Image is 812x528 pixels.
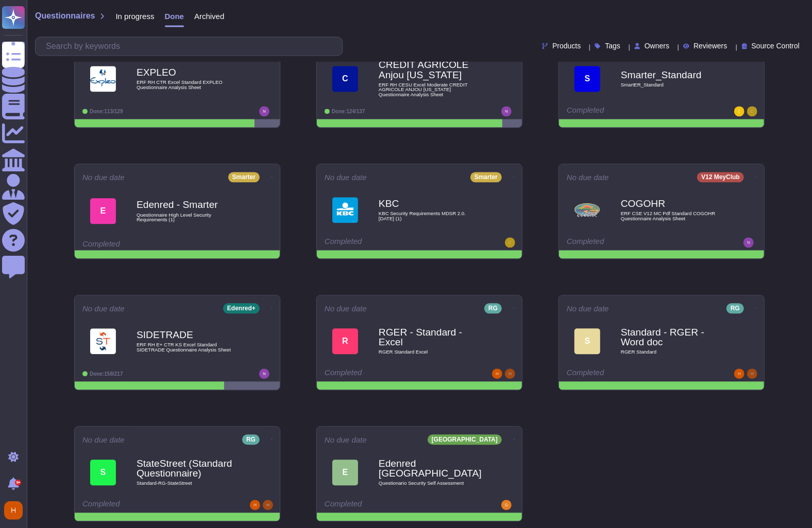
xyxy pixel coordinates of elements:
img: Logo [332,197,358,223]
b: SIDETRADE [137,330,240,340]
span: KBC Security Requirements MDSR 2.0. [DATE] (1) [379,211,482,221]
div: Completed [567,237,693,248]
b: CREDIT AGRICOLE Anjou [US_STATE] [379,60,482,79]
div: RG [242,434,260,445]
span: Done: 158/217 [90,371,123,377]
span: Owners [645,42,669,49]
img: user [743,237,754,248]
span: Questionario Security Self Assessment [379,481,482,486]
div: C [332,66,358,92]
div: [GEOGRAPHIC_DATA] [428,434,502,445]
div: S [90,460,116,485]
img: user [4,501,23,520]
div: Completed [325,237,451,248]
b: Standard - RGER - Word doc [621,327,724,347]
div: V12 MeyClub [697,172,744,182]
img: user [492,368,502,379]
span: In progress [115,12,154,20]
span: No due date [567,305,609,312]
span: SmartER_Standard [621,82,724,87]
img: user [734,106,745,116]
div: RG [726,303,744,313]
b: EXPLEO [137,67,240,77]
div: Smarter [228,172,260,182]
img: user [505,368,515,379]
div: Edenred+ [223,303,260,313]
div: R [332,328,358,354]
div: E [90,198,116,224]
span: ERF CSE V12 MC Pdf Standard COGOHR Questionnaire Analysis Sheet [621,211,724,221]
img: user [747,368,757,379]
img: user [263,500,273,510]
img: user [259,106,269,116]
img: user [501,500,512,510]
span: No due date [325,305,367,312]
button: user [2,499,30,522]
div: Completed [325,368,451,379]
img: user [734,368,745,379]
img: user [501,106,512,116]
img: Logo [574,197,600,223]
input: Search by keywords [41,37,342,55]
img: user [505,237,515,248]
b: Smarter_Standard [621,70,724,80]
b: COGOHR [621,199,724,208]
span: No due date [325,173,367,181]
img: Logo [90,66,116,92]
div: S [574,328,600,354]
span: RGER Standard [621,349,724,355]
span: Done: 124/137 [332,109,365,114]
div: E [332,460,358,485]
b: RGER - Standard - Excel [379,327,482,347]
b: KBC [379,199,482,208]
span: No due date [82,436,125,444]
span: Archived [194,12,224,20]
div: 9+ [15,480,21,486]
span: No due date [82,173,125,181]
img: Logo [90,328,116,354]
span: No due date [82,305,125,312]
span: ERF RH E+ CTR KS Excel Standard SIDETRADE Questionnaire Analysis Sheet [137,342,240,352]
span: Standard-RG-StateStreet [137,481,240,486]
span: ERF RH CTR Excel Standard EXPLEO Questionnaire Analysis Sheet [137,80,240,90]
b: Edenred [GEOGRAPHIC_DATA] [379,459,482,478]
div: Smarter [470,172,502,182]
span: Questionnaire High Level Security Requirements (1) [137,213,240,222]
div: RG [484,303,502,313]
span: RGER Standard Excel [379,349,482,355]
span: Source Control [752,42,800,49]
span: No due date [325,436,367,444]
span: Questionnaires [35,12,95,20]
div: Completed [82,500,209,510]
div: Completed [567,368,693,379]
span: Products [552,42,581,49]
span: Done: 113/129 [90,109,123,114]
b: StateStreet (Standard Questionnaire) [137,459,240,478]
b: Edenred - Smarter [137,200,240,209]
div: Completed [567,106,693,116]
img: user [250,500,260,510]
div: Completed [82,240,209,248]
span: No due date [567,173,609,181]
span: Done [165,12,184,20]
div: Completed [325,500,451,510]
img: user [747,106,757,116]
span: ERF RH CESU Excel Moderate CREDIT AGRICOLE ANJOU [US_STATE] Questionnaire Analysis Sheet [379,82,482,97]
img: user [259,368,269,379]
span: Tags [605,42,620,49]
span: Reviewers [693,42,727,49]
div: S [574,66,600,92]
